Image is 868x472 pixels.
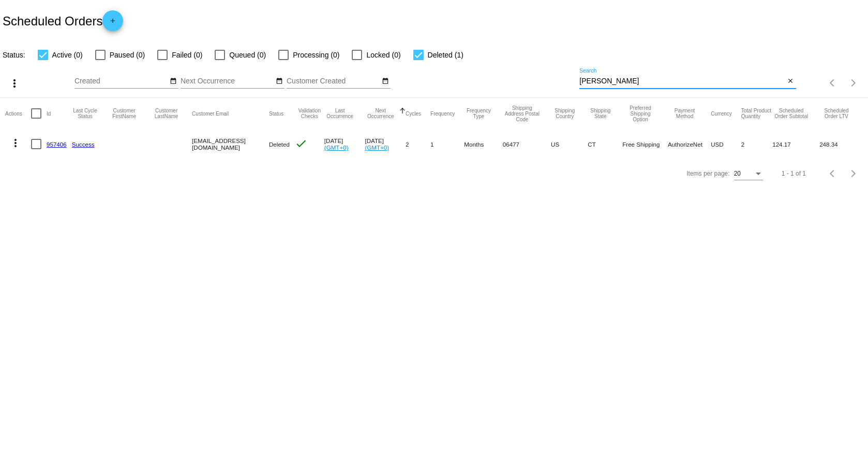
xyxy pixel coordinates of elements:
span: Deleted [269,141,290,148]
mat-cell: 06477 [503,129,551,159]
a: 957406 [47,141,67,148]
mat-cell: 248.34 [819,129,863,159]
button: Change sorting for NextOccurrenceUtc [365,108,396,119]
input: Created [74,77,168,85]
mat-cell: [DATE] [365,129,406,159]
button: Change sorting for ShippingState [588,108,613,119]
button: Change sorting for ShippingCountry [551,108,578,119]
mat-icon: more_vert [9,137,22,149]
button: Change sorting for Subtotal [772,108,810,119]
span: Locked (0) [366,49,400,61]
mat-cell: 1 [430,129,464,159]
mat-icon: check [295,137,307,150]
button: Change sorting for CustomerEmail [192,110,229,117]
a: (GMT+0) [365,144,389,151]
button: Change sorting for ShippingPostcode [503,105,542,122]
mat-icon: add [107,17,119,30]
mat-select: Items per page: [734,170,763,178]
button: Change sorting for LifetimeValue [819,108,854,119]
a: Success [72,141,95,148]
button: Change sorting for Id [47,110,51,117]
mat-cell: [EMAIL_ADDRESS][DOMAIN_NAME] [192,129,269,159]
span: Failed (0) [172,49,202,61]
div: Items per page: [686,170,729,177]
button: Change sorting for FrequencyType [464,108,493,119]
mat-cell: US [551,129,588,159]
button: Change sorting for Cycles [406,110,421,117]
mat-icon: date_range [382,77,389,85]
mat-icon: more_vert [8,77,21,90]
button: Change sorting for Frequency [430,110,455,117]
mat-icon: date_range [170,77,177,85]
mat-cell: Free Shipping [622,129,668,159]
span: Processing (0) [293,49,339,61]
h2: Scheduled Orders [3,10,123,31]
span: 20 [734,170,741,177]
input: Search [579,77,785,85]
input: Customer Created [287,77,380,85]
button: Previous page [822,73,843,93]
mat-cell: USD [711,129,741,159]
mat-header-cell: Validation Checks [295,98,324,129]
span: Active (0) [52,49,83,61]
mat-icon: date_range [276,77,283,85]
button: Next page [843,163,864,184]
button: Change sorting for LastOccurrenceUtc [324,108,356,119]
button: Change sorting for LastProcessingCycleId [72,108,99,119]
span: Deleted (1) [428,49,463,61]
mat-cell: Months [464,129,502,159]
button: Clear [785,76,796,87]
mat-cell: 2 [406,129,430,159]
button: Change sorting for CustomerFirstName [108,108,141,119]
button: Change sorting for CurrencyIso [711,110,732,117]
button: Change sorting for PreferredShippingOption [622,105,659,122]
mat-cell: [DATE] [324,129,365,159]
mat-cell: AuthorizeNet [668,129,711,159]
span: Queued (0) [229,49,266,61]
span: Paused (0) [110,49,145,61]
mat-icon: close [787,77,794,85]
button: Change sorting for CustomerLastName [150,108,183,119]
div: 1 - 1 of 1 [782,170,806,177]
button: Change sorting for PaymentMethod.Type [668,108,701,119]
mat-cell: CT [588,129,622,159]
button: Next page [843,73,864,93]
mat-cell: 124.17 [772,129,819,159]
a: (GMT+0) [324,144,349,151]
span: Status: [3,51,25,59]
mat-header-cell: Actions [5,98,31,129]
button: Change sorting for Status [269,110,283,117]
mat-header-cell: Total Product Quantity [741,98,772,129]
button: Previous page [822,163,843,184]
input: Next Occurrence [181,77,274,85]
mat-cell: 2 [741,129,772,159]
